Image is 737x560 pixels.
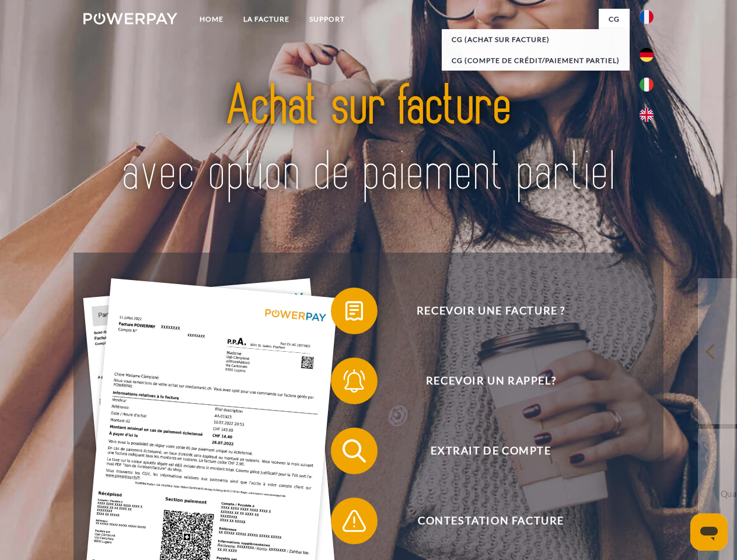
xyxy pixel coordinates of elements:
[331,288,634,334] button: Recevoir une facture ?
[640,108,654,122] img: en
[690,513,728,551] iframe: Bouton de lancement de la fenêtre de messagerie
[340,436,369,466] img: qb_search.svg
[340,296,369,325] img: qb_bill.svg
[340,366,369,395] img: qb_bell.svg
[111,56,626,223] img: title-powerpay_fr.svg
[348,288,634,334] span: Recevoir une facture ?
[599,9,630,30] a: CG
[348,358,634,404] span: Recevoir un rappel?
[331,358,634,404] button: Recevoir un rappel?
[640,78,654,92] img: it
[340,506,369,535] img: qb_warning.svg
[83,13,177,24] img: logo-powerpay-white.svg
[331,428,634,474] button: Extrait de compte
[331,498,634,544] button: Contestation Facture
[348,498,634,544] span: Contestation Facture
[299,9,355,30] a: Support
[442,50,630,71] a: CG (Compte de crédit/paiement partiel)
[640,10,654,24] img: fr
[442,29,630,50] a: CG (achat sur facture)
[348,428,634,474] span: Extrait de compte
[233,9,299,30] a: LA FACTURE
[190,9,233,30] a: Home
[640,48,654,62] img: de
